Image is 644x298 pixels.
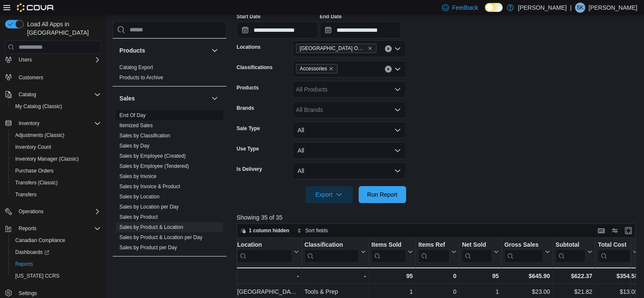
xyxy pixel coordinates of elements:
button: Purchase Orders [8,165,104,177]
button: Adjustments (Classic) [8,129,104,141]
h3: Sales [119,94,135,103]
label: Start Date [237,13,261,20]
span: Reports [15,261,33,267]
a: Products to Archive [119,75,163,81]
span: Inventory Manager (Classic) [15,156,79,162]
div: $23.00 [504,287,550,297]
button: Remove Fort York Outpost from selection in this group [368,46,373,51]
button: Inventory Count [8,141,104,153]
span: Users [19,56,32,63]
span: Sales by Employee (Tendered) [119,163,189,170]
a: Sales by Product & Location [119,224,183,230]
a: Catalog Export [119,64,153,70]
span: Settings [19,290,37,297]
span: Dashboards [15,249,49,256]
button: Products [210,45,220,56]
div: Items Ref [418,241,450,249]
button: Subtotal [556,241,592,263]
label: Locations [237,44,261,50]
div: 1 [371,287,413,297]
button: Sales [119,94,208,103]
span: Transfers [12,189,101,200]
a: Customers [15,72,47,83]
p: [PERSON_NAME] [589,3,637,13]
button: Open list of options [394,106,401,113]
div: Sam Kochany [575,3,585,13]
div: Items Sold [371,241,406,249]
span: Sales by Employee (Created) [119,153,186,159]
span: Sales by Classification [119,132,170,139]
label: Is Delivery [237,166,262,173]
div: Items Ref [418,241,450,263]
label: Use Type [237,145,259,152]
span: Catalog [15,89,101,100]
span: Catalog Export [119,64,153,71]
span: Washington CCRS [12,271,101,281]
label: Classifications [237,64,273,71]
div: [GEOGRAPHIC_DATA] Outpost [237,287,299,297]
button: Items Ref [418,241,456,263]
div: 95 [371,271,413,281]
span: Inventory Count [12,142,101,152]
span: Inventory [15,118,101,128]
label: Brands [237,105,254,111]
a: Dashboards [8,246,104,258]
div: Net Sold [462,241,492,263]
div: Location [237,241,292,249]
span: Operations [15,206,101,217]
button: Catalog [2,89,104,100]
span: Inventory Count [15,144,51,150]
button: Open list of options [394,86,401,93]
button: 1 column hidden [237,226,293,236]
div: $622.37 [556,271,592,281]
button: All [293,142,406,159]
a: Reports [12,259,36,269]
button: Items Sold [371,241,413,263]
p: [PERSON_NAME] [518,3,567,13]
a: End Of Day [119,112,146,118]
div: Items Sold [371,241,406,263]
button: Display options [610,226,620,236]
span: Accessories [300,64,327,73]
button: Catalog [15,89,39,100]
div: - [237,271,299,281]
div: $21.82 [556,287,592,297]
h3: Products [119,46,145,55]
span: Catalog [19,91,36,98]
div: Subtotal [556,241,586,249]
a: Inventory Manager (Classic) [12,154,82,164]
button: Total Cost [598,241,638,263]
div: Total Cost [598,241,631,263]
span: Dashboards [12,247,101,257]
div: Classification [304,241,359,249]
div: $645.90 [504,271,550,281]
a: Transfers (Classic) [12,178,61,188]
a: Sales by Product per Day [119,245,177,251]
div: Gross Sales [504,241,543,263]
span: Reports [12,259,101,269]
span: Products to Archive [119,74,163,81]
span: 1 column hidden [249,227,289,234]
span: Sales by Day [119,142,149,149]
a: Sales by Product & Location per Day [119,234,202,240]
button: Open list of options [394,66,401,72]
label: Products [237,84,259,91]
div: $354.58 [598,271,638,281]
div: Classification [304,241,359,263]
span: Operations [19,208,44,215]
a: My Catalog (Classic) [12,101,66,111]
span: End Of Day [119,112,146,119]
span: My Catalog (Classic) [15,103,62,110]
span: Sort fields [305,227,328,234]
span: SK [577,3,583,13]
div: 95 [462,271,499,281]
div: $13.00 [598,287,638,297]
div: 1 [462,287,499,297]
button: Reports [15,223,40,234]
button: Reports [2,223,104,234]
button: Clear input [385,66,392,72]
input: Press the down key to open a popover containing a calendar. [237,22,318,39]
button: Net Sold [462,241,499,263]
button: Transfers [8,189,104,201]
span: Sales by Invoice & Product [119,183,180,190]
